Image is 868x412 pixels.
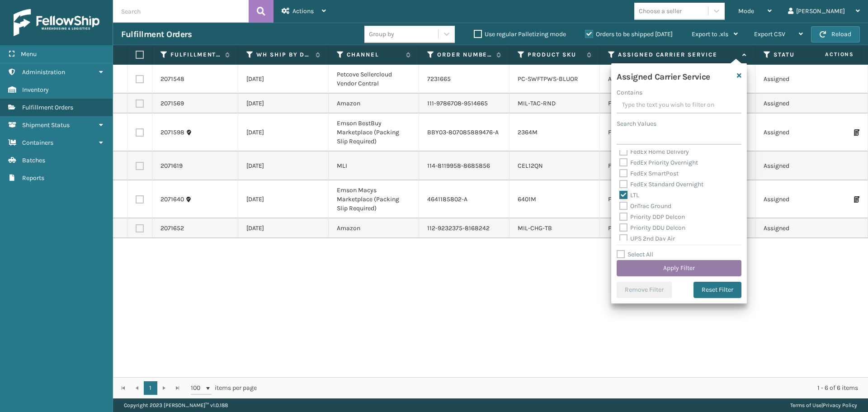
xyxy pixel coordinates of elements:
td: 112-9232375-8168242 [419,218,509,238]
td: Assigned [755,65,846,94]
div: Group by [369,29,394,39]
label: FedEx SmartPost [619,170,679,177]
a: CEL12QN [518,162,543,170]
td: Assigned [755,114,846,152]
label: Order Number [437,51,492,59]
td: FedEx Home Delivery [600,152,755,180]
span: Actions [292,7,314,15]
td: [DATE] [238,218,329,238]
label: FedEx Standard Overnight [619,180,703,188]
h3: Fulfillment Orders [121,29,192,40]
td: 114-8119958-8685856 [419,152,509,180]
label: Assigned Carrier Service [618,51,738,59]
a: Terms of Use [790,402,821,408]
td: MLI [329,152,419,180]
td: Assigned [755,218,846,238]
td: Amazon [329,94,419,114]
span: Shipment Status [22,121,70,129]
td: [DATE] [238,94,329,114]
a: 2071548 [160,75,184,84]
td: FedEx Home Delivery [600,218,755,238]
span: Batches [22,156,45,164]
label: Use regular Palletizing mode [474,30,566,38]
span: Export to .xls [692,30,728,38]
img: logo [14,9,99,36]
td: Amazon [329,218,419,238]
input: Type the text you wish to filter on [617,97,741,114]
span: items per page [191,381,257,395]
label: WH Ship By Date [256,51,311,59]
td: Emson BestBuy Marketplace (Packing Slip Required) [329,114,419,152]
label: Fulfillment Order Id [170,51,221,59]
td: [DATE] [238,180,329,218]
i: Print Packing Slip [854,129,859,136]
a: 2071598 [160,128,184,137]
a: 2071619 [160,161,183,170]
label: Status [774,51,828,59]
a: 2071652 [160,224,184,233]
label: Select All [617,251,653,258]
button: Reset Filter [693,282,741,298]
span: Inventory [22,86,49,94]
td: Petcove Sellercloud Vendor Central [329,65,419,94]
td: Assigned [755,180,846,218]
span: Fulfillment Orders [22,104,73,111]
label: Product SKU [528,51,582,59]
td: 111-9786708-9514665 [419,94,509,114]
p: Copyright 2023 [PERSON_NAME]™ v 1.0.188 [124,398,228,412]
i: Print Packing Slip [854,196,859,203]
label: Priority DDP Delcon [619,213,685,221]
label: Orders to be shipped [DATE] [585,30,673,38]
label: Priority DDU Delcon [619,224,685,232]
td: Assigned [755,94,846,114]
a: 1 [144,381,157,395]
span: 100 [191,384,204,393]
span: Containers [22,139,53,147]
td: 4641185802-A [419,180,509,218]
label: OnTrac Ground [619,202,671,210]
label: UPS 2nd Day Air [619,235,675,242]
span: Administration [22,68,65,76]
button: Reload [811,26,860,43]
a: Privacy Policy [823,402,857,408]
span: Export CSV [754,30,785,38]
button: Remove Filter [617,282,672,298]
td: Emson Macys Marketplace (Packing Slip Required) [329,180,419,218]
span: Mode [738,7,754,15]
div: Choose a seller [639,6,682,16]
a: 2364M [518,128,538,136]
a: PC-SWFTPWS-BLUOR [518,75,578,83]
td: FedEx Home Delivery [600,180,755,218]
td: Amazon Transportation Ground [600,65,755,94]
td: FedEx Home Delivery [600,94,755,114]
td: [DATE] [238,152,329,180]
a: 2071640 [160,195,184,204]
label: LTL [619,191,639,199]
button: Apply Filter [617,260,741,276]
label: FedEx Home Delivery [619,148,689,156]
div: | [790,398,857,412]
a: 2071569 [160,99,184,108]
td: 7231665 [419,65,509,94]
span: Menu [21,50,37,58]
h4: Assigned Carrier Service [617,69,710,82]
span: Reports [22,174,44,182]
label: Contains [617,88,642,97]
label: Search Values [617,119,656,128]
td: [DATE] [238,65,329,94]
span: Actions [797,47,859,62]
label: Channel [347,51,401,59]
td: Assigned [755,152,846,180]
div: 1 - 6 of 6 items [269,384,858,393]
a: MIL-CHG-TB [518,224,552,232]
td: FedEx Home Delivery [600,114,755,152]
td: BBY03-807085889476-A [419,114,509,152]
a: MIL-TAC-RND [518,99,556,107]
td: [DATE] [238,114,329,152]
label: FedEx Priority Overnight [619,159,698,166]
a: 6401M [518,195,536,203]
